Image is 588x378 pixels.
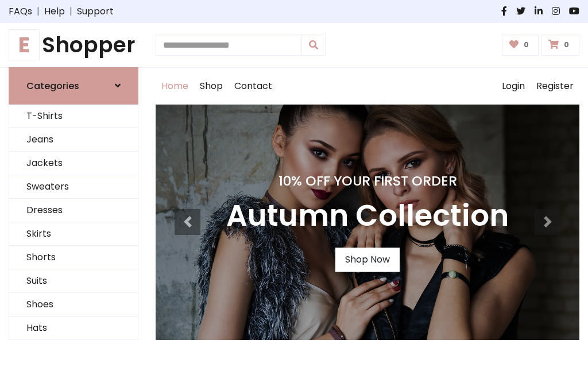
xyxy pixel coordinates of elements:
a: Jeans [9,128,138,152]
a: Dresses [9,199,138,222]
h6: Categories [26,80,79,91]
a: Sweaters [9,175,138,199]
a: Shop Now [335,248,400,272]
span: 0 [561,40,572,50]
a: Register [531,68,579,105]
a: Contact [229,68,278,105]
a: EShopper [9,32,138,58]
a: Shop [194,68,229,105]
a: Suits [9,269,138,293]
a: Login [496,68,531,105]
a: Shoes [9,293,138,317]
h3: Autumn Collection [226,198,509,234]
span: E [9,29,40,60]
span: 0 [521,40,532,50]
a: 0 [541,34,579,56]
h4: 10% Off Your First Order [226,173,509,189]
a: Skirts [9,222,138,246]
a: Home [156,68,194,105]
a: Hats [9,317,138,340]
a: FAQs [9,5,32,18]
a: Help [44,5,65,18]
a: Support [77,5,114,18]
h1: Shopper [9,32,138,58]
span: | [65,5,77,18]
a: 0 [502,34,539,56]
a: Jackets [9,152,138,175]
a: T-Shirts [9,105,138,128]
a: Categories [9,67,138,105]
span: | [32,5,44,18]
a: Shorts [9,246,138,269]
